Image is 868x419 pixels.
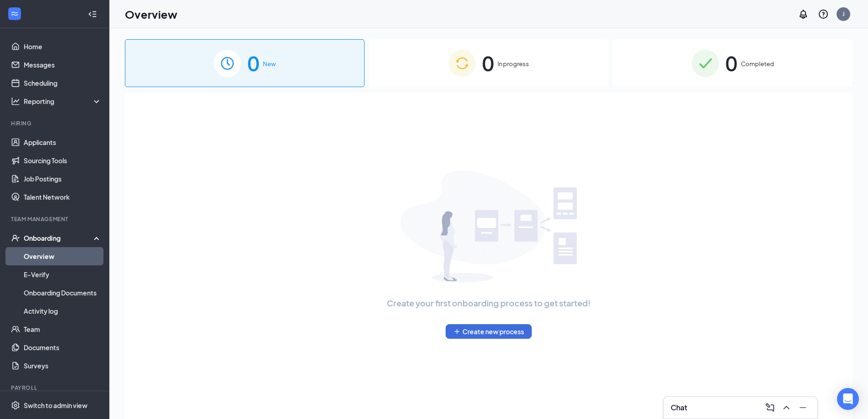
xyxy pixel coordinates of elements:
[24,151,102,170] a: Sourcing Tools
[24,302,102,320] a: Activity log
[24,74,102,92] a: Scheduling
[11,401,20,410] svg: Settings
[24,284,102,302] a: Onboarding Documents
[446,324,532,339] button: PlusCreate new process
[725,47,737,79] span: 0
[818,9,829,20] svg: QuestionInfo
[10,9,19,18] svg: WorkstreamLogo
[24,247,102,265] a: Overview
[763,400,777,415] button: ComposeMessage
[11,233,20,243] svg: UserCheck
[11,215,100,223] div: Team Management
[11,97,20,106] svg: Analysis
[671,403,687,413] h3: Chat
[11,119,100,127] div: Hiring
[24,233,94,243] div: Onboarding
[24,170,102,188] a: Job Postings
[24,320,102,338] a: Team
[125,6,177,22] h1: Overview
[779,400,794,415] button: ChevronUp
[765,402,776,413] svg: ComposeMessage
[781,402,792,413] svg: ChevronUp
[24,188,102,206] a: Talent Network
[11,384,100,392] div: Payroll
[263,59,276,68] span: New
[24,133,102,151] a: Applicants
[247,47,259,79] span: 0
[24,265,102,284] a: E-Verify
[796,400,810,415] button: Minimize
[24,357,102,375] a: Surveys
[24,401,87,410] div: Switch to admin view
[24,37,102,56] a: Home
[498,59,529,68] span: In progress
[798,9,809,20] svg: Notifications
[24,97,102,106] div: Reporting
[24,56,102,74] a: Messages
[837,388,859,410] div: Open Intercom Messenger
[387,297,591,310] span: Create your first onboarding process to get started!
[24,338,102,357] a: Documents
[842,10,845,18] div: J
[453,328,461,335] svg: Plus
[797,402,808,413] svg: Minimize
[482,47,494,79] span: 0
[741,59,774,68] span: Completed
[88,10,97,19] svg: Collapse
